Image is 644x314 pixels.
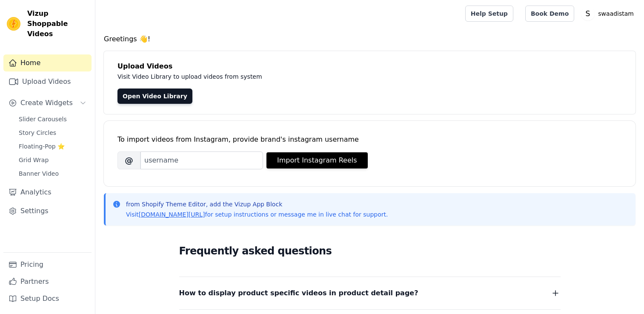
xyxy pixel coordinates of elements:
a: Partners [3,273,92,290]
a: Story Circles [14,127,92,139]
a: Home [3,54,92,71]
a: Setup Docs [3,290,92,307]
span: Vizup Shoppable Videos [27,9,88,39]
span: Banner Video [19,169,59,178]
button: How to display product specific videos in product detail page? [179,287,561,299]
span: How to display product specific videos in product detail page? [179,287,418,299]
a: Analytics [3,184,92,201]
span: Floating-Pop ⭐ [19,142,65,151]
button: Import Instagram Reels [266,152,368,168]
h2: Frequently asked questions [179,243,561,260]
a: Help Setup [465,6,513,22]
button: Create Widgets [3,94,92,111]
span: Slider Carousels [19,115,67,123]
p: from Shopify Theme Editor, add the Vizup App Block [126,200,388,208]
text: S [586,9,590,18]
a: Settings [3,203,92,220]
a: Slider Carousels [14,113,92,125]
span: Create Widgets [20,98,73,108]
img: Vizup [7,17,20,31]
span: @ [117,151,140,169]
h4: Greetings 👋! [104,34,635,44]
a: Open Video Library [117,88,192,104]
h4: Upload Videos [117,61,622,71]
a: Floating-Pop ⭐ [14,140,92,152]
span: Story Circles [19,128,56,137]
button: S swaadistam [581,6,637,21]
a: Grid Wrap [14,154,92,166]
p: Visit for setup instructions or message me in live chat for support. [126,210,388,219]
input: username [140,151,263,169]
a: Book Demo [525,6,574,22]
div: To import videos from Instagram, provide brand's instagram username [117,134,622,145]
a: Pricing [3,256,92,273]
span: Grid Wrap [19,156,49,164]
p: swaadistam [595,6,637,21]
p: Visit Video Library to upload videos from system [117,71,499,82]
a: Upload Videos [3,73,92,90]
a: [DOMAIN_NAME][URL] [139,211,205,218]
a: Banner Video [14,168,92,180]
